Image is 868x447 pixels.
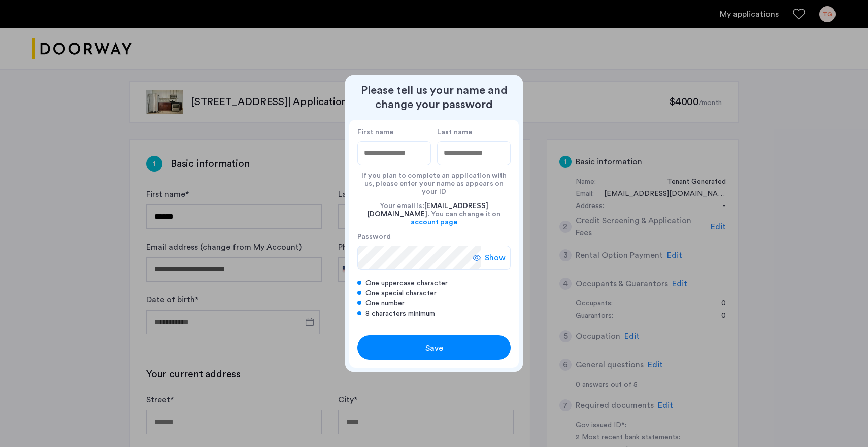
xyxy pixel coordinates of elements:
[357,288,511,298] div: One special character
[411,218,457,226] a: account page
[357,298,511,308] div: One number
[368,202,488,218] span: [EMAIL_ADDRESS][DOMAIN_NAME]
[437,128,511,137] label: Last name
[357,308,511,319] div: 8 characters minimum
[357,278,511,288] div: One uppercase character
[425,342,443,354] span: Save
[485,252,506,264] span: Show
[349,83,519,112] h2: Please tell us your name and change your password
[357,232,481,242] label: Password
[357,165,511,196] div: If you plan to complete an application with us, please enter your name as appears on your ID
[357,335,511,360] button: button
[357,196,511,232] div: Your email is: . You can change it on
[357,128,431,137] label: First name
